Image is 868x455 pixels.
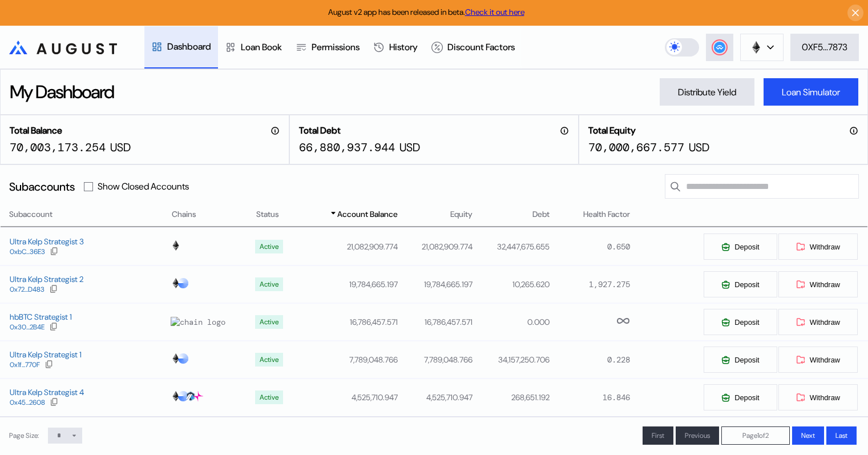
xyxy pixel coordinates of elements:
button: Deposit [703,271,777,298]
button: Deposit [703,346,777,373]
button: Previous [676,426,719,445]
td: 19,784,665.197 [398,265,473,303]
div: Page Size: [9,431,39,440]
img: chain logo [750,41,762,54]
div: 70,000,667.577 [588,140,684,155]
span: August v2 app has been released in beta. [328,7,524,17]
span: Withdraw [810,356,840,364]
div: Discount Factors [447,41,515,53]
div: 0XF5...7873 [802,41,847,53]
td: 0.000 [473,303,550,341]
div: History [389,41,418,53]
td: 16.846 [550,379,631,416]
span: First [652,431,664,440]
div: Distribute Yield [678,86,736,98]
td: 4,525,710.947 [298,379,398,416]
span: Withdraw [810,393,840,402]
img: chain logo [178,278,188,288]
button: Withdraw [778,271,858,298]
img: chain logo [193,391,203,401]
a: Discount Factors [425,26,522,69]
span: Subaccount [9,208,53,220]
div: USD [399,140,420,155]
div: USD [689,140,709,155]
td: 16,786,457.571 [298,303,398,341]
div: Loan Book [241,41,282,53]
td: 10,265.620 [473,265,550,303]
div: 0x45...2608 [10,398,45,406]
td: 19,784,665.197 [298,265,398,303]
a: Dashboard [144,26,218,69]
div: 0xbC...36E3 [10,248,45,256]
button: 0XF5...7873 [790,34,859,61]
span: Last [835,431,847,440]
td: 32,447,675.655 [473,228,550,265]
a: Check it out here [465,7,524,17]
div: Ultra Kelp Strategist 4 [10,387,84,397]
div: Ultra Kelp Strategist 3 [10,236,84,247]
img: chain logo [171,391,181,401]
div: Active [260,318,278,326]
button: Distribute Yield [660,78,754,106]
img: chain logo [171,240,181,251]
img: chain logo [178,391,188,401]
div: 66,880,937.944 [299,140,395,155]
span: Page 1 of 2 [742,431,769,440]
button: Deposit [703,384,777,411]
button: Next [792,426,824,445]
div: 0x1f...770F [10,361,40,369]
span: Next [801,431,815,440]
td: 0.650 [550,228,631,265]
button: Withdraw [778,346,858,373]
td: 34,157,250.706 [473,341,550,379]
div: Ultra Kelp Strategist 1 [10,349,82,360]
div: Active [260,243,278,251]
div: Dashboard [167,41,211,53]
div: Active [260,393,278,401]
span: Withdraw [810,243,840,251]
td: 7,789,048.766 [398,341,473,379]
a: Loan Book [218,26,289,69]
td: 4,525,710.947 [398,379,473,416]
button: Deposit [703,233,777,260]
button: chain logo [740,34,784,61]
img: chain logo [171,317,225,327]
span: Deposit [734,243,759,251]
span: Deposit [734,356,759,364]
span: Deposit [734,318,759,327]
div: Loan Simulator [782,86,840,98]
span: Status [256,208,279,220]
div: 0x72...D483 [10,285,45,293]
div: Ultra Kelp Strategist 2 [10,274,83,284]
span: Account Balance [337,208,398,220]
td: 268,651.192 [473,379,550,416]
img: chain logo [171,278,181,288]
div: Subaccounts [9,179,75,194]
span: Previous [685,431,710,440]
span: Withdraw [810,280,840,289]
div: 70,003,173.254 [10,140,106,155]
img: chain logo [178,353,188,364]
div: Permissions [312,41,360,53]
span: Withdraw [810,318,840,327]
button: Loan Simulator [764,78,858,106]
button: Withdraw [778,233,858,260]
td: 16,786,457.571 [398,303,473,341]
td: 7,789,048.766 [298,341,398,379]
span: Deposit [734,393,759,402]
span: Health Factor [583,208,630,220]
td: 0.228 [550,341,631,379]
div: Active [260,280,278,288]
span: Debt [532,208,550,220]
label: Show Closed Accounts [98,180,189,192]
a: History [366,26,425,69]
h2: Total Debt [299,124,341,136]
div: My Dashboard [10,80,114,104]
button: Withdraw [778,384,858,411]
td: 21,082,909.774 [298,228,398,265]
div: Active [260,356,278,364]
h2: Total Equity [588,124,636,136]
div: hbBTC Strategist 1 [10,312,72,322]
div: 0x30...2B4E [10,323,45,331]
img: chain logo [185,391,196,401]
